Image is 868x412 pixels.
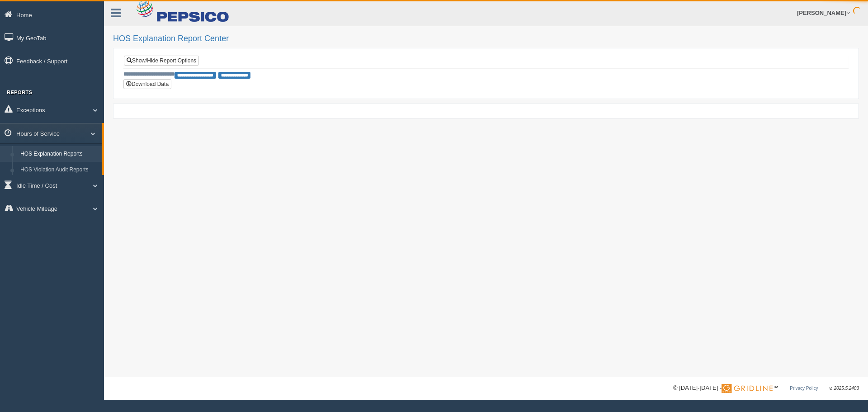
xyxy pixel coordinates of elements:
[722,384,773,393] img: Gridline
[113,34,859,43] h2: HOS Explanation Report Center
[673,384,859,393] div: © [DATE]-[DATE] - ™
[830,386,859,391] span: v. 2025.5.2403
[124,56,199,66] a: Show/Hide Report Options
[123,79,171,89] button: Download Data
[16,162,102,178] a: HOS Violation Audit Reports
[790,386,818,391] a: Privacy Policy
[16,146,102,162] a: HOS Explanation Reports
